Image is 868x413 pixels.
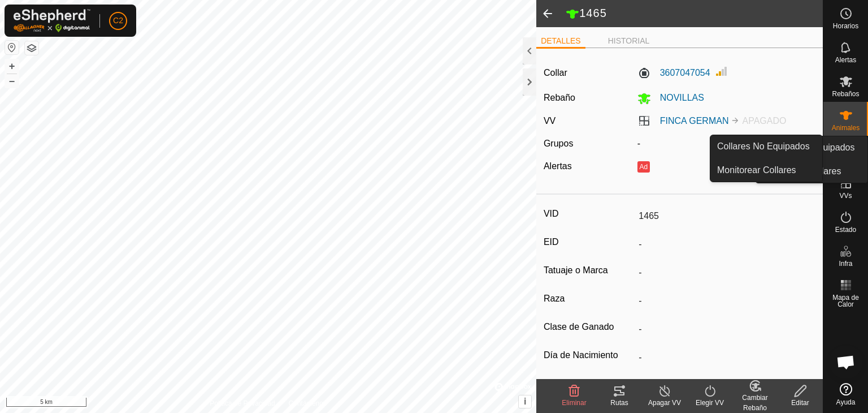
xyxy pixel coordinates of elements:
button: Capas del Mapa [25,41,38,55]
li: DETALLES [536,35,585,49]
label: Collar [544,66,567,80]
label: VID [544,206,634,221]
span: Eliminar [562,399,586,407]
button: i [519,395,531,408]
span: Ayuda [836,399,856,406]
span: Infra [839,260,852,267]
label: Día de Nacimiento [544,348,634,363]
span: Collares No Equipados [717,140,810,153]
img: hasta [731,116,740,125]
div: - [633,137,821,150]
button: Ad [637,161,650,173]
div: Editar [778,398,823,408]
button: Restablecer Mapa [5,41,19,54]
div: Rutas [597,398,642,408]
label: Tatuaje o Marca [544,263,634,278]
a: Collares No Equipados [710,135,822,158]
label: Edad [544,376,634,391]
a: FINCA GERMAN [660,116,729,126]
label: VV [544,116,555,126]
label: Grupos [544,139,573,148]
a: Ayuda [823,378,868,410]
a: Política de Privacidad [210,398,275,408]
li: HISTORIAL [604,35,654,47]
span: Rebaños [832,91,859,97]
a: Monitorear Collares [710,159,822,182]
span: Estado [835,226,856,233]
label: EID [544,235,634,249]
span: Alertas [835,57,856,63]
button: – [5,74,19,88]
label: 3607047054 [637,66,710,80]
span: APAGADO [742,116,786,126]
img: Logo Gallagher [14,9,90,32]
a: Contáctenos [289,398,327,408]
button: + [5,59,19,73]
span: VVs [839,192,852,199]
img: Intensidad de Señal [715,64,728,78]
span: C2 [113,15,123,27]
span: i [524,397,526,406]
span: Monitorear Collares [717,164,796,177]
label: Clase de Ganado [544,320,634,334]
span: Animales [832,124,860,131]
h2: 1465 [566,6,823,21]
label: Alertas [544,161,572,171]
label: Raza [544,291,634,306]
label: Rebaño [544,93,575,102]
div: Apagar VV [642,398,687,408]
div: Chat abierto [829,345,863,379]
span: Mapa de Calor [826,294,865,308]
span: Horarios [833,23,858,29]
div: Elegir VV [687,398,732,408]
span: NOVILLAS [651,93,704,102]
div: Cambiar Rebaño [732,393,778,413]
